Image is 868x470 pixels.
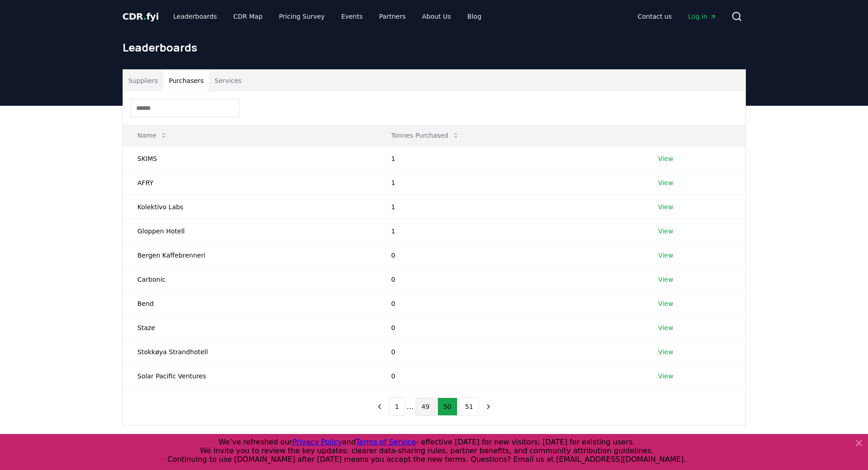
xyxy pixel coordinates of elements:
a: Partners [372,8,413,25]
a: Blog [460,8,489,25]
a: About Us [415,8,458,25]
a: View [658,251,673,260]
span: Log in [688,12,716,21]
a: View [658,347,673,356]
button: 51 [459,398,479,416]
td: Carbonic [123,267,377,291]
nav: Main [630,8,724,25]
h1: Leaderboards [123,40,746,55]
nav: Main [166,8,488,25]
td: 0 [377,291,644,315]
a: CDR Map [226,8,270,25]
li: ... [407,401,414,412]
button: Purchasers [163,70,209,92]
td: Kolektivo Labs [123,195,377,219]
td: Bend [123,291,377,315]
a: Log in [681,8,724,25]
button: Suppliers [123,70,164,92]
span: CDR fyi [123,11,159,22]
td: AFRY [123,170,377,195]
button: 49 [416,398,436,416]
button: Services [209,70,247,92]
td: 0 [377,340,644,364]
a: View [658,299,673,308]
td: 1 [377,219,644,243]
a: View [658,202,673,212]
button: 50 [437,398,457,416]
a: View [658,372,673,381]
a: View [658,227,673,236]
td: 1 [377,170,644,195]
span: . [143,11,146,22]
td: 1 [377,146,644,170]
a: View [658,154,673,163]
td: Solar Pacific Ventures [123,364,377,388]
a: Pricing Survey [272,8,332,25]
td: 0 [377,315,644,340]
button: 1 [389,398,405,416]
td: 0 [377,364,644,388]
a: View [658,178,673,187]
a: Events [334,8,370,25]
td: Bergen Kaffebrenneri [123,243,377,267]
button: previous page [372,398,387,416]
td: Gloppen Hotell [123,219,377,243]
button: Tonnes Purchased [384,126,467,145]
a: View [658,275,673,284]
td: 0 [377,267,644,291]
a: Leaderboards [166,8,224,25]
button: Name [130,126,175,145]
td: 0 [377,243,644,267]
td: 1 [377,195,644,219]
button: next page [481,398,496,416]
td: SKIMS [123,146,377,170]
td: Stokkøya Strandhotell [123,340,377,364]
a: Contact us [630,8,679,25]
td: Staze [123,315,377,340]
a: CDR.fyi [123,10,159,23]
a: View [658,323,673,332]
